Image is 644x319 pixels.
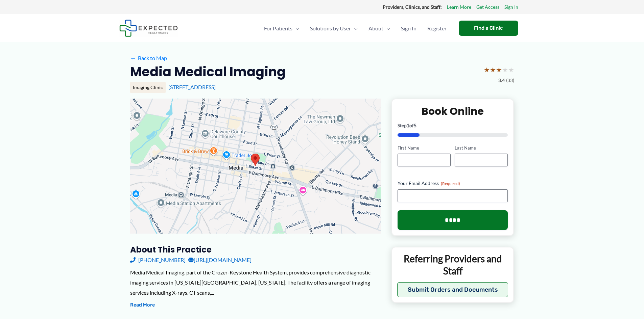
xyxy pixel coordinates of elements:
span: ★ [490,63,496,76]
span: Menu Toggle [383,17,390,40]
a: AboutMenu Toggle [363,17,396,40]
span: Register [427,17,447,40]
span: 5 [414,123,416,128]
h2: Book Online [398,105,508,118]
span: 1 [407,123,409,128]
label: Last Name [455,145,508,151]
span: Solutions by User [310,17,351,40]
p: Referring Providers and Staff [397,252,508,277]
img: Expected Healthcare Logo - side, dark font, small [119,20,178,37]
span: Menu Toggle [292,17,299,40]
h3: About this practice [130,244,381,255]
a: Sign In [504,3,518,11]
span: Sign In [401,17,416,40]
nav: Primary Site Navigation [259,17,452,40]
a: For PatientsMenu Toggle [259,17,305,40]
button: Read More [130,301,155,309]
span: ★ [502,63,508,76]
a: Get Access [476,3,499,11]
button: Submit Orders and Documents [397,282,508,297]
span: ★ [496,63,502,76]
span: 3.4 [498,76,505,85]
label: Your Email Address [398,180,508,187]
a: Find a Clinic [459,21,518,36]
span: For Patients [264,17,292,40]
div: Media Medical Imaging, part of the Crozer-Keystone Health System, provides comprehensive diagnost... [130,267,381,297]
a: Register [422,17,452,40]
a: [STREET_ADDRESS] [168,84,216,90]
a: Learn More [447,3,471,11]
span: ★ [508,63,514,76]
span: (Required) [441,181,460,186]
span: ← [130,55,137,61]
a: Solutions by UserMenu Toggle [305,17,363,40]
a: [URL][DOMAIN_NAME] [188,255,252,265]
span: About [368,17,383,40]
span: (33) [506,76,514,85]
h2: Media Medical Imaging [130,63,286,80]
span: ★ [484,63,490,76]
span: Menu Toggle [351,17,358,40]
a: Sign In [396,17,422,40]
a: ←Back to Map [130,53,167,63]
div: Imaging Clinic [130,82,166,93]
strong: Providers, Clinics, and Staff: [383,4,442,10]
label: First Name [398,145,451,151]
p: Step of [398,123,508,128]
a: [PHONE_NUMBER] [130,255,186,265]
